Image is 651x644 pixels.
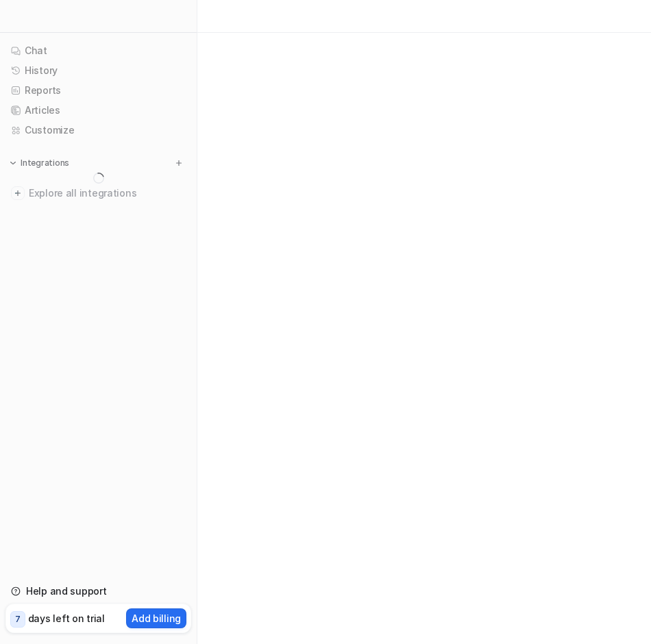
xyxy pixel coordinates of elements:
[174,158,184,168] img: menu_add.svg
[5,81,191,100] a: Reports
[5,156,73,170] button: Integrations
[5,61,191,80] a: History
[21,158,69,169] p: Integrations
[126,608,186,628] button: Add billing
[5,121,191,140] a: Customize
[15,613,21,626] p: 7
[5,184,191,203] a: Explore all integrations
[5,582,191,601] a: Help and support
[28,611,105,626] p: days left on trial
[5,41,191,60] a: Chat
[132,611,181,626] p: Add billing
[29,182,186,204] span: Explore all integrations
[8,158,18,168] img: expand menu
[5,101,191,120] a: Articles
[11,186,25,200] img: explore all integrations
